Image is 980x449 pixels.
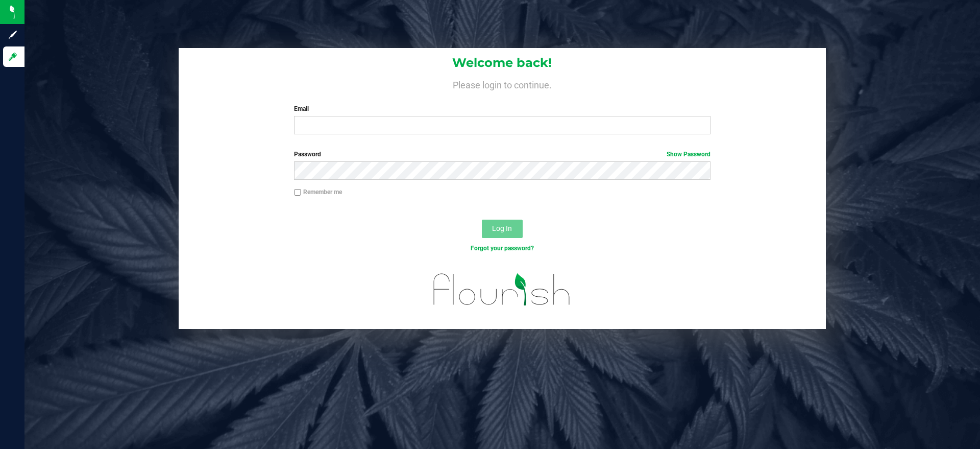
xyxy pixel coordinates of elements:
[294,104,710,113] label: Email
[179,78,826,90] h4: Please login to continue.
[179,56,826,69] h1: Welcome back!
[492,224,512,232] span: Log In
[667,151,710,158] a: Show Password
[8,52,18,62] inline-svg: Log in
[482,220,523,238] button: Log In
[294,189,301,196] input: Remember me
[421,264,583,316] img: flourish_logo.svg
[471,245,534,252] a: Forgot your password?
[294,151,321,158] span: Password
[8,30,18,40] inline-svg: Sign up
[294,187,342,197] label: Remember me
